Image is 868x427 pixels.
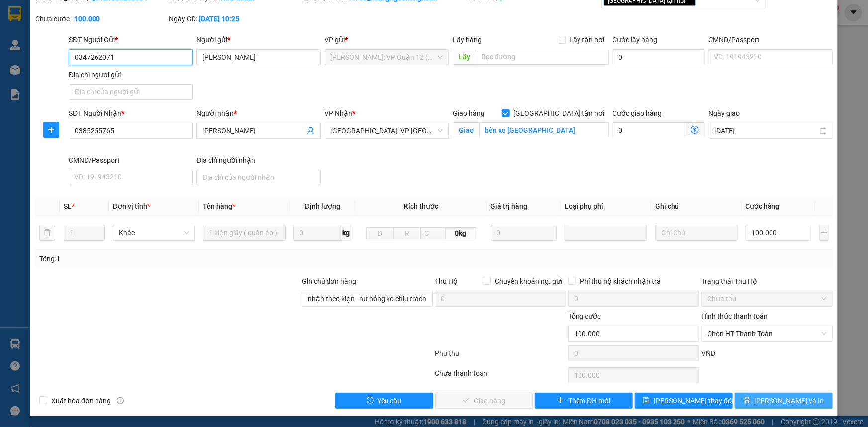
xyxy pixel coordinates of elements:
[113,202,150,210] span: Đơn vị tính
[69,108,193,119] div: SĐT Người Nhận
[755,395,824,406] span: [PERSON_NAME] và In
[393,227,421,239] input: R
[820,127,827,134] span: close-circle
[404,202,438,210] span: Kích thước
[709,109,740,117] label: Ngày giao
[117,397,124,404] span: info-circle
[701,312,768,320] label: Hình thức thanh toán
[307,127,315,135] span: user-add
[491,202,528,210] span: Giá trị hàng
[561,197,651,216] th: Loại phụ phí
[557,397,564,405] span: plus
[69,84,193,100] input: Địa chỉ của người gửi
[69,34,193,45] div: SĐT Người Gửi
[47,395,115,406] span: Xuất hóa đơn hàng
[39,254,335,264] div: Tổng: 1
[576,276,665,287] span: Phí thu hộ khách nhận trả
[203,202,235,210] span: Tên hàng
[453,36,482,44] span: Lấy hàng
[691,126,699,134] span: dollar-circle
[735,393,833,409] button: printer[PERSON_NAME] và In
[746,202,780,210] span: Cước hàng
[331,123,443,138] span: Quảng Ngãi: VP Trường Chinh
[203,225,286,241] input: VD: Bàn, Ghế
[69,155,193,166] div: CMND/Passport
[654,395,733,406] span: [PERSON_NAME] thay đổi
[655,225,738,241] input: Ghi Chú
[378,395,402,406] span: Yêu cầu
[709,34,833,45] div: CMND/Passport
[701,276,833,287] div: Trạng thái Thu Hộ
[510,108,609,119] span: [GEOGRAPHIC_DATA] tận nơi
[479,122,609,138] input: Giao tận nơi
[325,109,353,117] span: VP Nhận
[434,348,568,365] div: Phụ thu
[196,155,320,166] div: Địa chỉ người nhận
[435,277,458,285] span: Thu Hộ
[64,202,72,210] span: SL
[169,13,300,24] div: Ngày GD:
[420,227,445,239] input: C
[707,291,827,306] span: Chưa thu
[568,312,601,320] span: Tổng cước
[635,393,733,409] button: save[PERSON_NAME] thay đổi
[335,393,433,409] button: exclamation-circleYêu cầu
[325,34,449,45] div: VP gửi
[196,170,320,185] input: Địa chỉ của người nhận
[74,15,100,23] b: 100.000
[39,225,55,241] button: delete
[819,225,829,241] button: plus
[302,277,357,285] label: Ghi chú đơn hàng
[491,225,557,241] input: 0
[476,49,609,65] input: Dọc đường
[613,109,662,117] label: Cước giao hàng
[613,122,685,138] input: Cước giao hàng
[744,397,751,405] span: printer
[44,126,59,134] span: plus
[302,291,433,307] input: Ghi chú đơn hàng
[568,395,610,406] span: Thêm ĐH mới
[43,122,59,138] button: plus
[69,69,193,80] div: Địa chỉ người gửi
[199,15,239,23] b: [DATE] 10:25
[367,397,374,405] span: exclamation-circle
[453,109,484,117] span: Giao hàng
[707,326,827,341] span: Chọn HT Thanh Toán
[196,108,320,119] div: Người nhận
[491,276,566,287] span: Chuyển khoản ng. gửi
[435,393,533,409] button: checkGiao hàng
[434,368,568,385] div: Chưa thanh toán
[643,397,650,405] span: save
[35,13,167,24] div: Chưa cước :
[119,225,190,240] span: Khác
[535,393,633,409] button: plusThêm ĐH mới
[446,227,476,239] span: 0kg
[305,202,340,210] span: Định lượng
[341,225,351,241] span: kg
[651,197,742,216] th: Ghi chú
[453,49,476,65] span: Lấy
[613,49,705,65] input: Cước lấy hàng
[821,331,827,337] span: close-circle
[715,125,818,136] input: Ngày giao
[453,122,479,138] span: Giao
[196,34,320,45] div: Người gửi
[613,36,658,44] label: Cước lấy hàng
[366,227,394,239] input: D
[701,349,715,357] span: VND
[331,50,443,65] span: Hồ Chí Minh: VP Quận 12 (An Sương)
[566,34,609,45] span: Lấy tận nơi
